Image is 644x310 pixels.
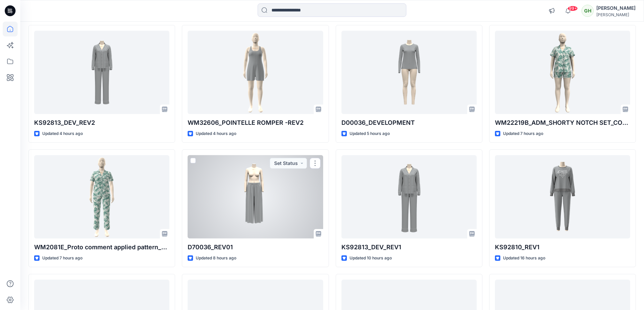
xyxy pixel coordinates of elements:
a: KS92810_REV1 [495,155,630,238]
p: Updated 5 hours ago [350,130,390,137]
p: WM22219B_ADM_SHORTY NOTCH SET_COLORWAY_REV2 [495,118,630,128]
a: KS92813_DEV_REV1 [341,155,477,238]
p: Updated 4 hours ago [196,130,236,137]
p: Updated 10 hours ago [350,255,392,262]
a: D70036_REV01 [188,155,323,238]
a: KS92813_DEV_REV2 [34,31,169,114]
a: D00036_DEVELOPMENT [341,31,477,114]
div: GH [581,5,594,17]
p: KS92813_DEV_REV1 [341,243,477,252]
div: [PERSON_NAME] [596,12,636,17]
p: WM2081E_Proto comment applied pattern_REV2 [34,243,169,252]
p: WM32606_POINTELLE ROMPER -REV2 [188,118,323,128]
p: KS92813_DEV_REV2 [34,118,169,128]
p: D00036_DEVELOPMENT [341,118,477,128]
a: WM2081E_Proto comment applied pattern_REV2 [34,155,169,238]
div: [PERSON_NAME] [596,4,636,12]
p: Updated 7 hours ago [42,255,82,262]
p: D70036_REV01 [188,243,323,252]
p: Updated 7 hours ago [503,130,543,137]
p: Updated 8 hours ago [196,255,236,262]
span: 99+ [568,6,578,11]
p: Updated 4 hours ago [42,130,83,137]
p: Updated 16 hours ago [503,255,545,262]
p: KS92810_REV1 [495,243,630,252]
a: WM22219B_ADM_SHORTY NOTCH SET_COLORWAY_REV2 [495,31,630,114]
a: WM32606_POINTELLE ROMPER -REV2 [188,31,323,114]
